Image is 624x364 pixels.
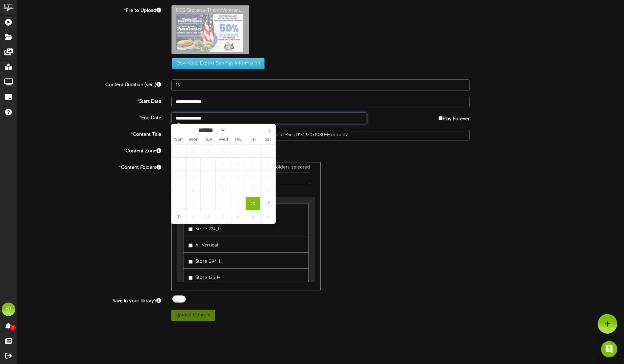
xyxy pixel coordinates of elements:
[12,96,166,105] label: Start Date
[260,171,275,184] span: August 16, 2025
[12,146,166,155] label: Content Zone
[260,210,275,224] span: September 6, 2025
[201,197,216,210] span: August 26, 2025
[216,197,230,210] span: August 27, 2025
[231,158,245,171] span: August 7, 2025
[169,61,265,66] a: Download Export Settings Information
[246,210,260,224] span: September 5, 2025
[216,145,230,158] span: July 30, 2025
[189,224,222,233] label: Store 224_H
[171,310,215,321] button: Upload Content
[10,324,16,331] span: 0
[186,171,201,184] span: August 11, 2025
[226,127,250,134] input: Year
[171,197,186,210] span: August 24, 2025
[231,210,245,224] span: September 4, 2025
[12,162,166,171] label: Content Folders
[171,184,186,197] span: August 17, 2025
[201,184,216,197] span: August 19, 2025
[246,171,260,184] span: August 15, 2025
[246,145,260,158] span: August 1, 2025
[216,158,230,171] span: August 6, 2025
[189,272,221,281] label: Store 125_H
[186,138,201,142] span: Mon
[12,112,166,122] label: End Date
[216,184,230,197] span: August 20, 2025
[171,171,186,184] span: August 10, 2025
[231,171,245,184] span: August 14, 2025
[201,210,216,224] span: September 2, 2025
[172,58,265,69] button: Download Export Settings Information
[260,145,275,158] span: August 2, 2025
[12,5,166,14] label: File to Upload
[216,210,230,224] span: September 3, 2025
[231,145,245,158] span: July 31, 2025
[171,158,186,171] span: August 3, 2025
[2,303,15,316] div: BT
[12,129,166,138] label: Content Title
[171,210,186,224] span: August 31, 2025
[246,197,260,210] span: August 29, 2025
[231,184,245,197] span: August 21, 2025
[201,138,216,142] span: Tue
[186,145,201,158] span: July 28, 2025
[186,184,201,197] span: August 18, 2025
[189,260,193,264] input: Store 094_H
[12,79,166,88] label: Content Duration (sec.)
[246,138,260,142] span: Fri
[260,197,275,210] span: August 30, 2025
[171,129,470,140] input: Title of this Content
[260,138,275,142] span: Sat
[231,138,246,142] span: Thu
[186,210,201,224] span: September 1, 2025
[260,184,275,197] span: August 23, 2025
[601,341,617,357] div: Open Intercom Messenger
[201,145,216,158] span: July 29, 2025
[246,158,260,171] span: August 8, 2025
[216,138,231,142] span: Wed
[201,158,216,171] span: August 5, 2025
[189,243,193,248] input: All Vertical
[189,227,193,231] input: Store 224_H
[186,197,201,210] span: August 25, 2025
[171,145,186,158] span: July 27, 2025
[201,171,216,184] span: August 12, 2025
[439,116,443,120] input: Play Forever
[260,158,275,171] span: August 9, 2025
[246,184,260,197] span: August 22, 2025
[189,240,218,249] label: All Vertical
[12,295,166,305] label: Save in your library?
[231,197,245,210] span: August 28, 2025
[216,171,230,184] span: August 13, 2025
[189,256,223,265] label: Store 094_H
[439,112,470,123] label: Play Forever
[186,158,201,171] span: August 4, 2025
[189,276,193,280] input: Store 125_H
[171,138,186,142] span: Sun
